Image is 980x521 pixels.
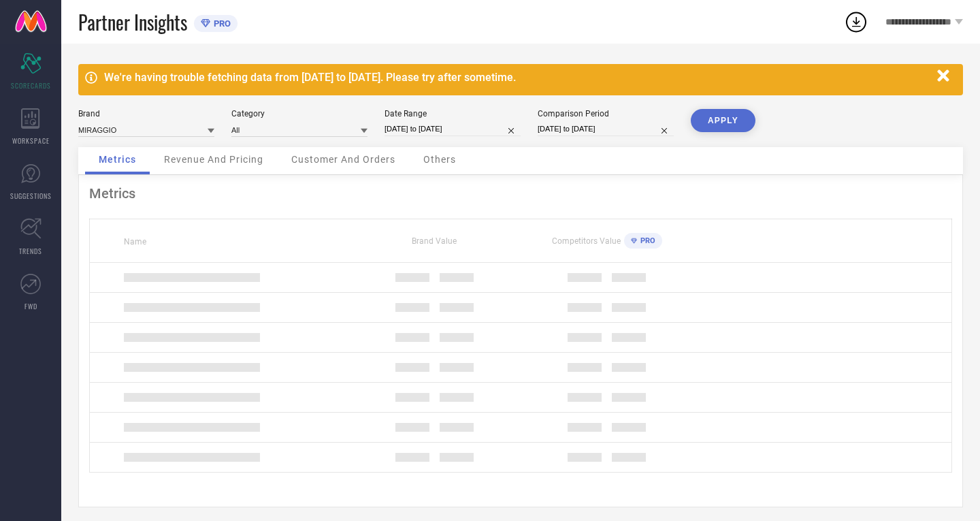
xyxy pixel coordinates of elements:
span: Revenue And Pricing [164,154,263,165]
span: FWD [24,301,37,311]
div: We're having trouble fetching data from [DATE] to [DATE]. Please try after sometime. [104,71,930,84]
div: Brand [78,109,214,119]
span: Competitors Value [552,236,621,246]
input: Select date range [385,122,521,136]
div: Metrics [89,185,952,202]
span: TRENDS [19,246,42,256]
span: Brand Value [412,236,457,246]
span: PRO [210,18,231,29]
input: Select comparison period [538,122,674,136]
div: Comparison Period [538,109,674,119]
span: Name [124,237,146,247]
span: Metrics [99,154,136,165]
button: APPLY [691,109,755,132]
span: Customer And Orders [291,154,395,165]
span: PRO [637,236,655,245]
div: Open download list [844,10,868,34]
span: SUGGESTIONS [10,191,52,201]
span: WORKSPACE [12,136,50,146]
div: Date Range [385,109,521,119]
span: SCORECARDS [11,80,51,91]
div: Category [231,109,367,119]
span: Others [423,154,456,165]
span: Partner Insights [78,8,187,36]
